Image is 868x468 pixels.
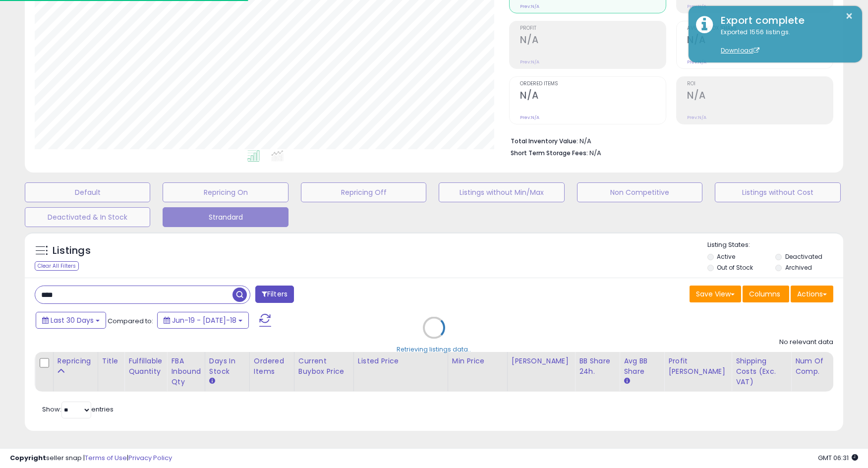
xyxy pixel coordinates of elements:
[25,182,150,202] button: Default
[520,90,666,103] h2: N/A
[301,182,426,202] button: Repricing Off
[10,453,46,463] strong: Copyright
[520,59,539,65] small: Prev: N/A
[589,148,601,158] span: N/A
[721,46,759,55] a: Download
[511,137,578,145] b: Total Inventory Value:
[163,207,288,227] button: Strandard
[511,134,826,146] li: N/A
[520,34,666,48] h2: N/A
[687,81,833,87] span: ROI
[520,3,539,9] small: Prev: N/A
[520,115,539,120] small: Prev: N/A
[577,182,702,202] button: Non Competitive
[520,81,666,87] span: Ordered Items
[520,26,666,31] span: Profit
[687,59,706,65] small: Prev: N/A
[25,207,150,227] button: Deactivated & In Stock
[163,182,288,202] button: Repricing On
[715,182,840,202] button: Listings without Cost
[85,453,127,463] a: Terms of Use
[511,149,588,157] b: Short Term Storage Fees:
[687,90,833,103] h2: N/A
[10,454,172,463] div: seller snap | |
[687,3,706,9] small: Prev: N/A
[818,453,858,463] span: 2025-08-18 06:31 GMT
[687,115,706,120] small: Prev: N/A
[713,28,855,56] div: Exported 1556 listings.
[128,453,172,463] a: Privacy Policy
[687,34,833,48] h2: N/A
[713,13,855,28] div: Export complete
[439,182,564,202] button: Listings without Min/Max
[846,10,854,22] button: ×
[687,26,833,31] span: Avg. Buybox Share
[397,345,471,354] div: Retrieving listings data..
